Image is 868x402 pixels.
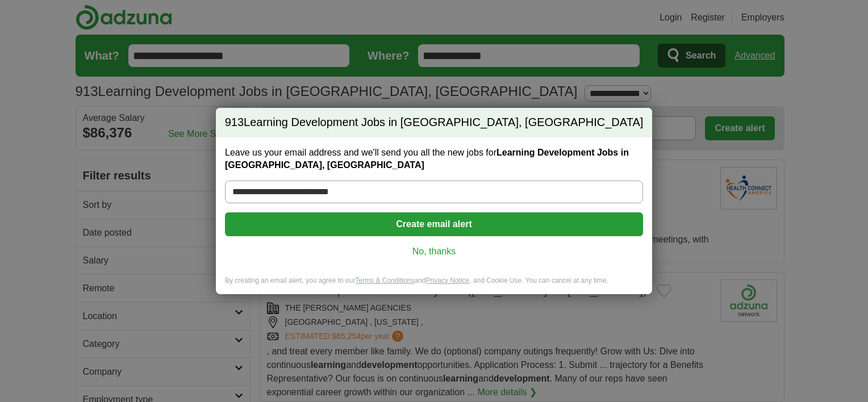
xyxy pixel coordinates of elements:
div: By creating an email alert, you agree to our and , and Cookie Use. You can cancel at any time. [216,276,652,295]
a: No, thanks [234,245,634,258]
label: Leave us your email address and we'll send you all the new jobs for [225,146,643,171]
a: Terms & Conditions [355,277,414,284]
h2: Learning Development Jobs in [GEOGRAPHIC_DATA], [GEOGRAPHIC_DATA] [216,108,652,137]
strong: Learning Development Jobs in [GEOGRAPHIC_DATA], [GEOGRAPHIC_DATA] [225,148,629,170]
span: 913 [225,115,244,131]
button: Create email alert [225,212,643,236]
a: Privacy Notice [426,277,470,284]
